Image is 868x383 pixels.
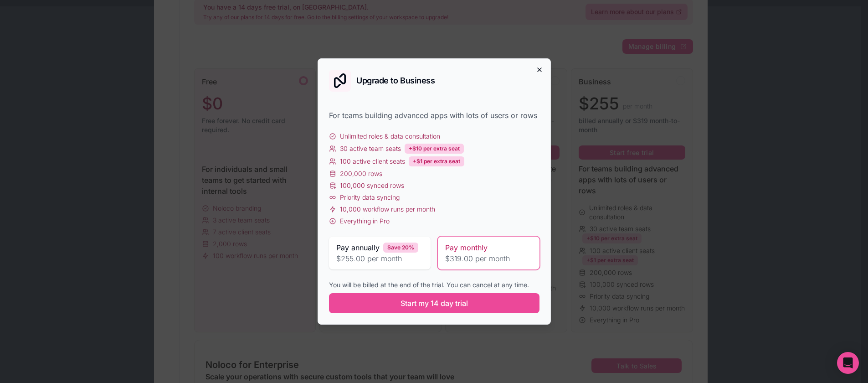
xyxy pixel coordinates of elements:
div: Save 20% [383,243,418,253]
h2: Upgrade to Business [356,77,435,85]
button: Start my 14 day trial [329,293,539,313]
span: 10,000 workflow runs per month [340,205,435,214]
span: 30 active team seats [340,144,401,153]
div: For teams building advanced apps with lots of users or rows [329,110,539,121]
span: Pay monthly [445,242,488,253]
span: Pay annually [336,242,380,253]
span: 100,000 synced rows [340,181,404,190]
span: Priority data syncing [340,193,400,202]
div: +$1 per extra seat [409,156,464,166]
span: $255.00 per month [336,253,423,264]
div: You will be billed at the end of the trial. You can cancel at any time. [329,280,539,290]
span: Start my 14 day trial [401,298,468,309]
span: 200,000 rows [340,169,382,178]
div: +$10 per extra seat [405,144,464,154]
span: 100 active client seats [340,157,405,166]
span: Unlimited roles & data consultation [340,132,440,141]
span: Everything in Pro [340,217,390,226]
span: $319.00 per month [445,253,532,264]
